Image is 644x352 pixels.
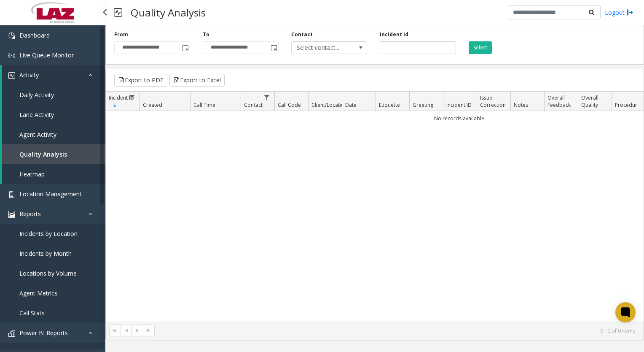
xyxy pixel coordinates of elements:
a: Logout [605,8,633,17]
a: Contact Filter Menu [261,92,273,103]
th: Greeting [409,92,443,111]
span: Locations by Volume [19,269,77,277]
button: Select [469,41,492,54]
span: Sortable [112,102,118,108]
span: Toggle popup [180,42,190,54]
label: From [114,31,128,38]
span: Toggle popup [269,42,278,54]
a: Agent Activity [2,125,105,144]
label: To [203,31,209,38]
img: pageIcon [114,2,122,23]
span: Daily Activity [19,91,54,99]
a: Activity [2,65,105,85]
span: Call Time [193,101,215,108]
a: Incident ID Filter Menu [126,92,138,103]
img: logout [627,8,633,17]
button: Export to PDF [114,74,167,87]
a: Daily Activity [2,85,105,105]
th: Call Code [274,92,308,111]
th: Issue Correction [477,92,510,111]
th: Client/Location [308,92,342,111]
img: 'icon' [8,191,15,198]
a: Heatmap [2,164,105,184]
button: Export to Excel [169,74,225,87]
img: 'icon' [8,32,15,39]
kendo-pager-info: 0 - 0 of 0 items [160,327,635,334]
th: Incident ID [443,92,477,111]
span: Reports [19,210,41,218]
img: 'icon' [8,330,15,337]
span: Live Queue Monitor [19,51,74,59]
th: Etiquette [376,92,409,111]
span: Agent Metrics [19,289,57,297]
th: Overall Feedback [544,92,578,111]
th: Date [342,92,376,111]
img: 'icon' [8,52,15,59]
th: Notes [510,92,544,111]
span: Call Stats [19,309,45,317]
span: Activity [19,71,39,79]
span: Incident ID [109,94,134,101]
span: Incidents by Location [19,230,78,238]
a: Quality Analysis [2,144,105,164]
span: Power BI Reports [19,329,68,337]
span: Select contact... [292,42,352,54]
th: Overall Quality [578,92,612,111]
label: Incident Id [380,31,408,38]
span: Contact [244,101,263,108]
label: Contact [291,31,313,38]
span: Lane Activity [19,111,54,119]
span: Quality Analysis [19,150,67,158]
h3: Quality Analysis [126,2,210,23]
span: Dashboard [19,31,50,39]
span: Created [143,101,162,108]
span: Incidents by Month [19,249,72,257]
span: Location Management [19,190,82,198]
div: Data table [106,92,644,321]
span: Heatmap [19,170,45,178]
img: 'icon' [8,211,15,218]
img: 'icon' [8,72,15,79]
a: Lane Activity [2,105,105,125]
span: Agent Activity [19,130,56,138]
